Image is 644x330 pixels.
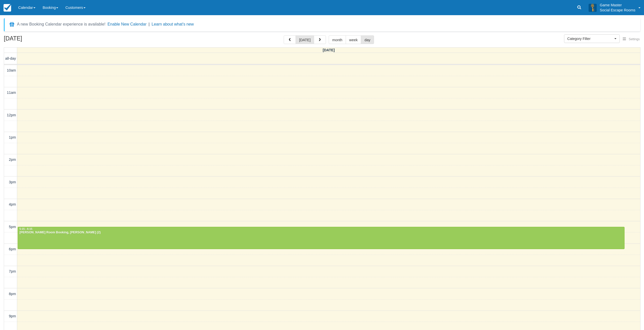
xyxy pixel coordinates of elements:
[600,8,635,13] p: Social Escape Rooms
[19,231,623,235] div: [PERSON_NAME] Room Booking, [PERSON_NAME] (2)
[346,35,361,44] button: week
[9,247,16,251] span: 6pm
[564,34,620,43] button: Category Filter
[9,158,16,162] span: 2pm
[149,22,150,26] span: |
[4,35,68,45] h2: [DATE]
[323,48,335,52] span: [DATE]
[7,113,16,117] span: 12pm
[7,91,16,95] span: 11am
[4,4,11,12] img: checkfront-main-nav-mini-logo.png
[19,228,32,230] span: 5:15 - 6:15
[329,35,346,44] button: month
[7,68,16,72] span: 10am
[18,227,625,249] a: 5:15 - 6:15[PERSON_NAME] Room Booking, [PERSON_NAME] (2)
[5,56,16,60] span: all-day
[9,202,16,206] span: 4pm
[108,22,147,27] button: Enable New Calendar
[296,35,314,44] button: [DATE]
[620,36,643,43] button: Settings
[9,135,16,139] span: 1pm
[9,269,16,273] span: 7pm
[17,21,106,27] div: A new Booking Calendar experience is available!
[600,3,635,8] p: Game Master
[9,225,16,229] span: 5pm
[589,4,597,12] img: A3
[9,314,16,318] span: 9pm
[9,180,16,184] span: 3pm
[361,35,374,44] button: day
[567,36,613,41] span: Category Filter
[629,37,640,41] span: Settings
[152,22,194,26] a: Learn about what's new
[9,292,16,296] span: 8pm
